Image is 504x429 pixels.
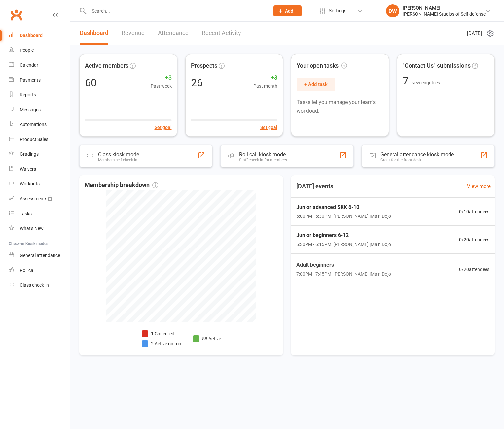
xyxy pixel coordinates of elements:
a: Clubworx [8,7,24,23]
span: Membership breakdown [85,181,158,190]
div: What's New [20,226,44,231]
span: "Contact Us" submissions [403,61,471,71]
a: People [9,43,70,58]
span: 7:00PM - 7:45PM | [PERSON_NAME] | Main Dojo [296,270,391,278]
div: Calendar [20,62,38,68]
div: General attendance [20,253,60,258]
div: 26 [191,78,203,88]
span: 5:30PM - 6:15PM | [PERSON_NAME] | Main Dojo [296,241,391,248]
a: What's New [9,221,70,236]
div: DW [386,4,399,17]
a: General attendance kiosk mode [9,248,70,263]
div: Roll call [20,268,35,273]
div: Tasks [20,211,32,216]
a: Attendance [158,22,189,45]
h3: [DATE] events [291,181,339,192]
div: Dashboard [20,33,43,38]
a: Assessments [9,191,70,206]
div: Staff check-in for members [239,158,287,162]
span: +3 [253,73,277,82]
span: Add [285,8,293,14]
div: General attendance kiosk mode [380,151,454,158]
div: Class kiosk mode [98,151,139,158]
div: [PERSON_NAME] [403,5,486,11]
span: 0 / 20 attendees [459,265,489,273]
a: Roll call [9,263,70,278]
a: Messages [9,102,70,117]
button: Set goal [260,124,277,131]
input: Search... [87,6,265,16]
span: 7 [403,75,411,87]
li: 58 Active [193,335,221,342]
div: [PERSON_NAME] Studios of Self defense [403,11,486,17]
a: Recent Activity [202,22,241,45]
span: Settings [329,3,347,18]
span: Past month [253,82,277,90]
span: Past week [151,82,172,90]
span: [DATE] [467,29,482,37]
div: Messages [20,107,41,112]
a: Tasks [9,206,70,221]
a: Waivers [9,162,70,177]
a: Product Sales [9,132,70,147]
li: 1 Cancelled [142,330,182,337]
div: Gradings [20,151,39,157]
div: Workouts [20,181,40,186]
div: Product Sales [20,137,48,142]
a: Class kiosk mode [9,278,70,293]
div: Great for the front desk [380,158,454,162]
span: 0 / 20 attendees [459,236,489,243]
p: Tasks let you manage your team's workload. [297,98,383,115]
a: Calendar [9,58,70,73]
span: Prospects [191,61,217,71]
div: People [20,48,34,53]
span: Active members [85,61,128,71]
span: Adult beginners [296,261,391,269]
a: Reports [9,87,70,102]
button: Add [273,5,302,16]
a: Dashboard [80,22,108,45]
a: Workouts [9,177,70,191]
span: +3 [151,73,172,82]
span: New enquiries [411,80,440,85]
span: 0 / 10 attendees [459,208,489,215]
span: Junior beginners 6-12 [296,231,391,240]
li: 2 Active on trial [142,340,182,347]
span: Junior advanced SKK 6-10 [296,203,391,212]
a: Gradings [9,147,70,162]
div: Reports [20,92,36,97]
button: + Add task [297,78,335,91]
a: Dashboard [9,28,70,43]
div: Automations [20,122,47,127]
a: View more [467,182,491,190]
a: Revenue [122,22,145,45]
div: Members self check-in [98,158,139,162]
a: Automations [9,117,70,132]
div: Roll call kiosk mode [239,151,287,158]
span: Your open tasks [297,61,347,71]
div: Payments [20,77,41,82]
div: Class check-in [20,282,49,288]
div: Assessments [20,196,53,201]
div: Waivers [20,166,36,172]
a: Payments [9,73,70,87]
span: 5:00PM - 5:30PM | [PERSON_NAME] | Main Dojo [296,213,391,220]
div: 60 [85,78,97,88]
button: Set goal [155,124,172,131]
